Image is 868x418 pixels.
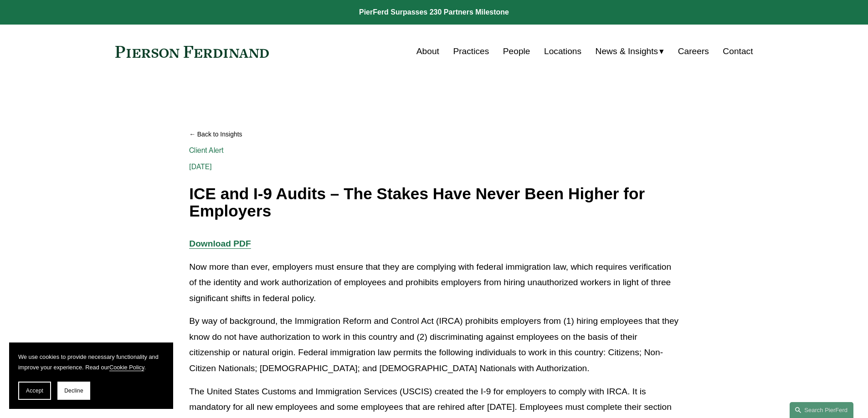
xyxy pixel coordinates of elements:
[189,259,678,307] p: Now more than ever, employers must ensure that they are complying with federal immigration law, w...
[9,342,173,409] section: Cookie banner
[57,382,90,400] button: Decline
[18,382,51,400] button: Accept
[678,43,709,60] a: Careers
[596,43,664,60] a: folder dropdown
[596,44,658,60] span: News & Insights
[189,162,212,171] span: [DATE]
[453,43,489,60] a: Practices
[18,352,164,373] p: We use cookies to provide necessary functionality and improve your experience. Read our .
[544,43,581,60] a: Locations
[109,364,144,371] a: Cookie Policy
[189,313,678,376] p: By way of background, the Immigration Reform and Control Act (IRCA) prohibits employers from (1) ...
[790,402,853,418] a: Search this site
[189,146,224,155] a: Client Alert
[189,185,678,220] h1: ICE and I-9 Audits – The Stakes Have Never Been Higher for Employers
[189,239,251,248] a: Download PDF
[26,388,43,394] span: Accept
[189,126,678,142] a: Back to Insights
[723,43,753,60] a: Contact
[416,43,439,60] a: About
[503,43,530,60] a: People
[64,388,83,394] span: Decline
